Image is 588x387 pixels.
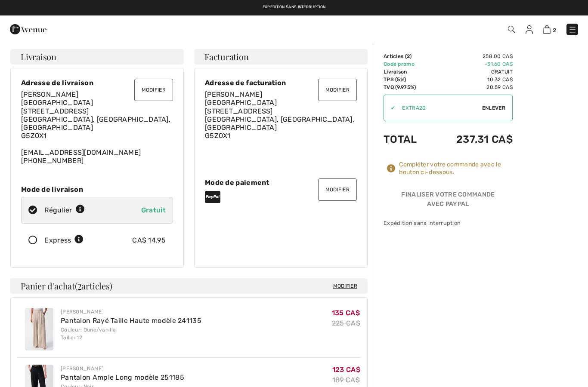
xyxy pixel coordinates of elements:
[432,60,513,68] td: -51.60 CA$
[21,90,78,98] span: [PERSON_NAME]
[61,373,184,381] a: Pantalon Ample Long modèle 251185
[395,95,482,121] input: Code promo
[333,282,357,290] span: Modifier
[407,53,410,59] span: 2
[482,104,505,112] span: Enlever
[384,83,432,91] td: TVQ (9.975%)
[508,26,515,33] img: Recherche
[10,25,46,33] a: 1ère Avenue
[332,309,360,317] span: 135 CA$
[77,279,82,291] span: 2
[568,25,577,34] img: Menu
[332,376,360,384] s: 189 CA$
[21,90,173,165] div: [EMAIL_ADDRESS][DOMAIN_NAME] [PHONE_NUMBER]
[204,52,249,61] span: Facturation
[318,178,357,201] button: Modifier
[205,98,354,140] span: [GEOGRAPHIC_DATA][STREET_ADDRESS] [GEOGRAPHIC_DATA], [GEOGRAPHIC_DATA], [GEOGRAPHIC_DATA] G5Z0X1
[61,365,184,372] div: [PERSON_NAME]
[205,90,262,98] span: [PERSON_NAME]
[384,104,395,112] div: ✔
[432,68,513,76] td: Gratuit
[10,278,368,294] h4: Panier d'achat
[432,125,513,154] td: 237.31 CA$
[384,125,432,154] td: Total
[332,365,360,374] span: 123 CA$
[21,52,56,61] span: Livraison
[61,316,201,325] a: Pantalon Rayé Taille Haute modèle 241135
[61,308,201,316] div: [PERSON_NAME]
[21,185,173,193] div: Mode de livraison
[132,235,166,246] div: CA$ 14.95
[10,21,46,38] img: 1ère Avenue
[526,25,533,34] img: Mes infos
[134,79,173,101] button: Modifier
[384,52,432,60] td: Articles ( )
[384,190,513,212] div: Finaliser votre commande avec PayPal
[318,79,357,101] button: Modifier
[432,52,513,60] td: 258.00 CA$
[44,205,85,215] div: Régulier
[432,83,513,91] td: 20.59 CA$
[543,24,556,34] a: 2
[384,219,513,227] div: Expédition sans interruption
[384,60,432,68] td: Code promo
[21,79,173,87] div: Adresse de livraison
[141,206,166,214] span: Gratuit
[384,76,432,83] td: TPS (5%)
[205,178,357,187] div: Mode de paiement
[21,98,170,140] span: [GEOGRAPHIC_DATA][STREET_ADDRESS] [GEOGRAPHIC_DATA], [GEOGRAPHIC_DATA], [GEOGRAPHIC_DATA] G5Z0X1
[399,161,513,176] div: Compléter votre commande avec le bouton ci-dessous.
[543,25,551,34] img: Panier d'achat
[75,280,112,292] span: ( articles)
[205,79,357,87] div: Adresse de facturation
[432,76,513,83] td: 10.32 CA$
[553,27,556,34] span: 2
[384,68,432,76] td: Livraison
[332,319,360,327] s: 225 CA$
[25,308,53,350] img: Pantalon Rayé Taille Haute modèle 241135
[44,235,84,246] div: Express
[61,326,201,341] div: Couleur: Dune/vanilla Taille: 12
